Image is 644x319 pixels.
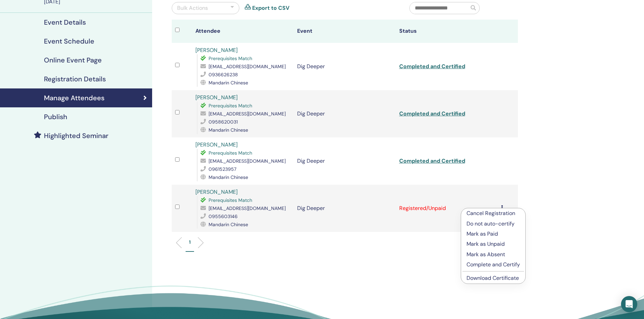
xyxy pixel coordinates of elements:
[209,158,286,164] span: [EMAIL_ADDRESS][DOMAIN_NAME]
[209,80,248,86] span: Mandarin Chinese
[399,63,465,70] a: Completed and Certified
[44,113,67,121] h4: Publish
[44,56,102,64] h4: Online Event Page
[294,185,396,232] td: Dig Deeper
[209,213,238,219] span: 0955603146
[621,296,637,312] div: Open Intercom Messenger
[252,4,289,12] a: Export to CSV
[209,119,238,125] span: 0958620031
[195,141,238,148] a: [PERSON_NAME]
[467,274,519,282] a: Download Certificate
[209,111,286,117] span: [EMAIL_ADDRESS][DOMAIN_NAME]
[294,20,396,43] th: Event
[189,239,191,246] p: 1
[209,127,248,133] span: Mandarin Chinese
[399,110,465,117] a: Completed and Certified
[209,63,286,70] span: [EMAIL_ADDRESS][DOMAIN_NAME]
[44,37,94,45] h4: Event Schedule
[195,47,238,54] a: [PERSON_NAME]
[209,205,286,211] span: [EMAIL_ADDRESS][DOMAIN_NAME]
[44,94,104,102] h4: Manage Attendees
[192,20,294,43] th: Attendee
[294,137,396,185] td: Dig Deeper
[467,220,520,228] p: Do not auto-certify
[467,230,520,238] p: Mark as Paid
[467,250,520,259] p: Mark as Absent
[467,261,520,269] p: Complete and Certify
[209,150,252,156] span: Prerequisites Match
[44,18,86,26] h4: Event Details
[467,240,520,248] p: Mark as Unpaid
[209,72,238,78] span: 0936626238
[209,55,252,61] span: Prerequisites Match
[396,20,498,43] th: Status
[209,197,252,203] span: Prerequisites Match
[44,132,109,140] h4: Highlighted Seminar
[209,174,248,180] span: Mandarin Chinese
[44,75,106,83] h4: Registration Details
[209,103,252,109] span: Prerequisites Match
[209,221,248,228] span: Mandarin Chinese
[195,188,238,195] a: [PERSON_NAME]
[294,90,396,137] td: Dig Deeper
[294,43,396,90] td: Dig Deeper
[399,157,465,164] a: Completed and Certified
[177,4,208,12] div: Bulk Actions
[467,209,520,217] p: Cancel Registration
[209,166,236,172] span: 0961523957
[195,94,238,101] a: [PERSON_NAME]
